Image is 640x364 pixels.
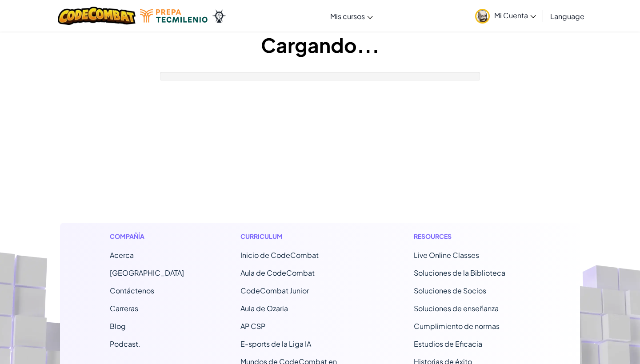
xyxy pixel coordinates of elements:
span: Inicio de CodeCombat [240,250,319,260]
a: Aula de Ozaria [240,304,288,313]
span: Mis cursos [330,12,365,21]
span: Contáctenos [110,286,154,295]
h1: Resources [414,232,531,241]
a: Language [546,4,589,28]
a: Acerca [110,250,134,260]
img: CodeCombat logo [58,7,136,25]
a: [GEOGRAPHIC_DATA] [110,268,184,277]
span: Mi Cuenta [494,11,536,20]
a: Aula de CodeCombat [240,268,315,277]
a: Podcast. [110,339,140,348]
a: Soluciones de la Biblioteca [414,268,505,277]
img: Ozaria [212,9,226,23]
h1: Compañía [110,232,184,241]
a: AP CSP [240,321,265,331]
a: E-sports de la Liga IA [240,339,311,348]
a: Cumplimiento de normas [414,321,500,331]
a: Mi Cuenta [471,2,540,30]
a: Soluciones de enseñanza [414,304,499,313]
a: Mis cursos [326,4,377,28]
a: Soluciones de Socios [414,286,486,295]
span: Language [550,12,584,21]
h1: Curriculum [240,232,357,241]
img: avatar [475,9,490,24]
a: Carreras [110,304,138,313]
a: CodeCombat Junior [240,286,309,295]
img: Tecmilenio logo [140,9,208,23]
a: Blog [110,321,126,331]
a: Live Online Classes [414,250,479,260]
a: Estudios de Eficacia [414,339,482,348]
